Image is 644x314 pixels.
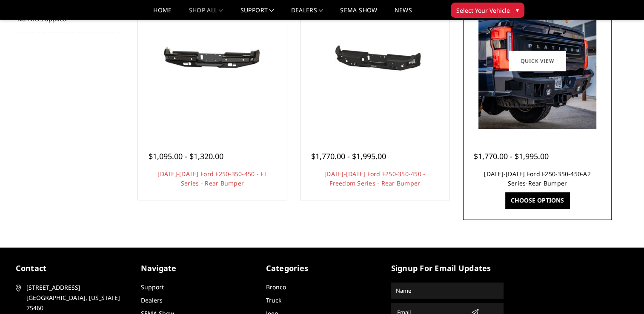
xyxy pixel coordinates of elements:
a: Truck [266,296,281,304]
h5: signup for email updates [391,263,504,274]
h5: contact [16,263,128,274]
span: [STREET_ADDRESS] [GEOGRAPHIC_DATA], [US_STATE] 75460 [26,283,125,313]
span: $1,770.00 - $1,995.00 [311,151,386,161]
a: SEMA Show [340,7,377,20]
a: Dealers [141,296,163,304]
span: $1,770.00 - $1,995.00 [474,151,549,161]
a: Bronco [266,283,286,291]
a: Dealers [291,7,323,20]
button: Select Your Vehicle [451,3,524,18]
a: News [394,7,412,20]
span: $1,095.00 - $1,320.00 [149,151,223,161]
img: 2023-2025 Ford F250-350-450 - FT Series - Rear Bumper [144,29,280,93]
a: Home [153,7,172,20]
a: Support [141,283,164,291]
h5: Categories [266,263,378,274]
a: Choose Options [505,192,570,208]
a: [DATE]-[DATE] Ford F250-350-450 - FT Series - Rear Bumper [157,170,267,187]
iframe: Chat Widget [601,273,644,314]
a: [DATE]-[DATE] Ford F250-350-450-A2 Series-Rear Bumper [484,170,591,187]
a: Support [240,7,274,20]
a: Quick view [509,51,566,71]
span: Select Your Vehicle [456,6,510,15]
a: shop all [189,7,223,20]
span: ▾ [516,6,519,14]
a: [DATE]-[DATE] Ford F250-350-450 - Freedom Series - Rear Bumper [324,170,425,187]
h5: Navigate [141,263,253,274]
input: Name [392,284,502,297]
